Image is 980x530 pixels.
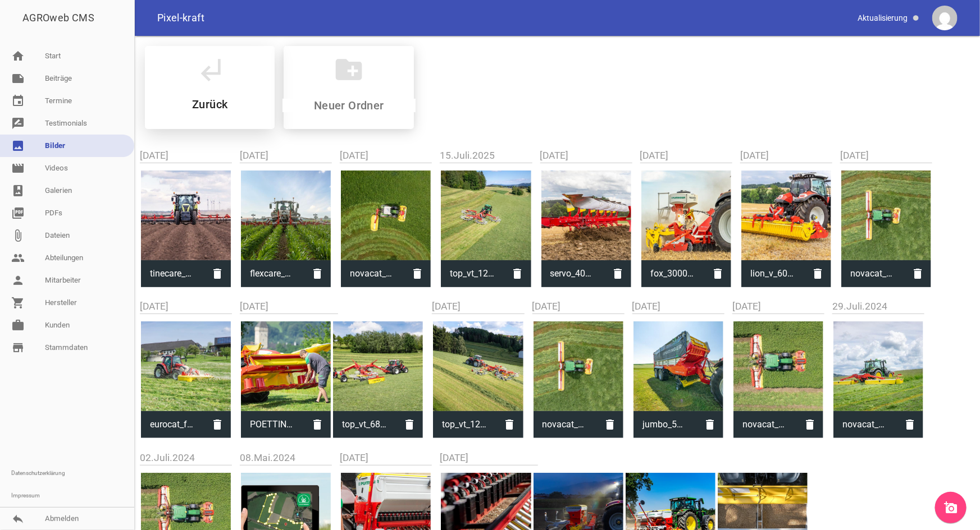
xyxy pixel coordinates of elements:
[404,260,431,287] i: delete
[11,206,25,220] i: picture_as_pdf
[440,450,809,466] h2: [DATE]
[340,148,432,163] h2: [DATE]
[11,184,25,197] i: photo_album
[540,148,632,163] h2: [DATE]
[304,260,331,287] i: delete
[11,117,25,130] i: rate_review
[840,148,932,163] h2: [DATE]
[741,259,804,288] span: lion_v_6040_steyr_53.jpg
[11,341,25,354] i: store_mall_directory
[904,260,931,287] i: delete
[11,296,25,310] i: shopping_cart
[11,274,25,287] i: person
[240,148,332,163] h2: [DATE]
[433,410,496,439] span: top_vt_12540_c_masseyferguson_drohne_44.jpg
[732,299,824,314] h2: [DATE]
[333,410,396,439] span: top_vt_6820_s_lindner_4-1.jpg
[604,260,631,287] i: delete
[832,299,924,314] h2: 29.Juli.2024
[641,259,704,288] span: fox_3000_d_steyr_174.jpg
[804,260,831,287] i: delete
[833,410,896,439] span: novacat_f_3100_novacat_h_11200_johndeere_119.jpg
[704,260,731,287] i: delete
[532,299,625,314] h2: [DATE]
[341,259,404,288] span: novacat_f_3100_opticurve_novacat_302_fendt_50.jpg
[340,450,432,466] h2: [DATE]
[496,411,523,438] i: delete
[11,319,25,332] i: work
[796,411,823,438] i: delete
[740,148,832,163] h2: [DATE]
[241,410,304,439] span: POETTINGER_2.jpg
[841,259,904,288] span: novacat_f_3100_oc_novacat_h_11200_johndeere_22.jpg
[140,299,232,314] h2: [DATE]
[194,54,226,85] i: subdirectory_arrow_left
[192,99,227,110] h5: Zurück
[157,13,204,23] span: Pixel-kraft
[733,410,796,439] span: novacat_v9200_cf_johndeere_34.jpg
[534,410,596,439] span: novacat_f_3100_oc_novacat_h_11200_johndeere_22.jpg
[333,54,364,85] i: create_new_folder
[11,251,25,265] i: people
[640,148,732,163] h2: [DATE]
[140,148,232,163] h2: [DATE]
[11,72,25,85] i: note
[432,299,524,314] h2: [DATE]
[140,450,232,466] h2: 02.Juli.2024
[441,259,504,288] span: top_vt_12540_c_johndeere_661.jpg
[11,162,25,175] i: movie
[241,259,304,288] span: flexcare_v_9200_amico_colmar_mais_100_.jpg
[204,260,231,287] i: delete
[204,411,231,438] i: delete
[396,411,423,438] i: delete
[240,450,332,466] h2: 08.Mai.2024
[596,411,623,438] i: delete
[440,148,532,163] h2: 15.Juli.2025
[304,411,331,438] i: delete
[11,139,25,153] i: image
[504,260,531,287] i: delete
[141,259,204,288] span: tinecare_v_12050_master_andau_kartoffeln_43_.jpg
[11,49,25,63] i: home
[632,299,724,314] h2: [DATE]
[240,299,424,314] h2: [DATE]
[696,411,723,438] i: delete
[11,94,25,108] i: event
[145,46,275,129] div: PÖTTINGER
[141,410,204,439] span: eurocat_f_3100_lindner_127.jpg
[282,99,416,112] input: Neuer Ordner
[541,259,604,288] span: servo_4000_pn_6_on-land_masseyferguson_76241.jpg
[633,410,696,439] span: jumbo_5370_db72_bearbeitet.jpg
[11,229,25,242] i: attach_file
[896,411,923,438] i: delete
[944,501,958,514] i: add_a_photo
[11,512,25,526] i: reply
